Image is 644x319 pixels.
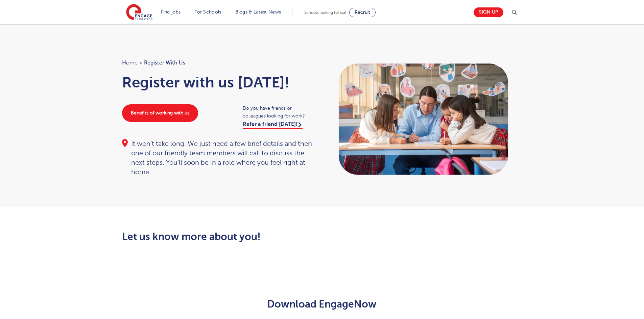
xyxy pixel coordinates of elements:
a: Benefits of working with us [122,104,198,122]
a: Refer a friend [DATE]! [243,121,303,129]
a: Find jobs [161,9,181,15]
a: Sign up [474,7,503,17]
h1: Register with us [DATE]! [122,74,315,91]
a: Home [122,60,138,66]
span: Register with us [144,58,185,67]
a: Blogs & Latest News [235,9,281,15]
a: For Schools [194,9,221,15]
img: Engage Education [126,4,152,21]
h2: Let us know more about you! [122,231,385,242]
div: It won’t take long. We just need a few brief details and then one of our friendly team members wi... [122,139,315,177]
a: Recruit [349,8,376,17]
span: > [139,60,142,66]
span: Do you have friends or colleagues looking for work? [243,104,315,120]
span: Schools looking for staff [304,10,348,15]
h2: Download EngageNow [156,298,488,310]
nav: breadcrumb [122,58,315,67]
span: Recruit [355,10,370,15]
